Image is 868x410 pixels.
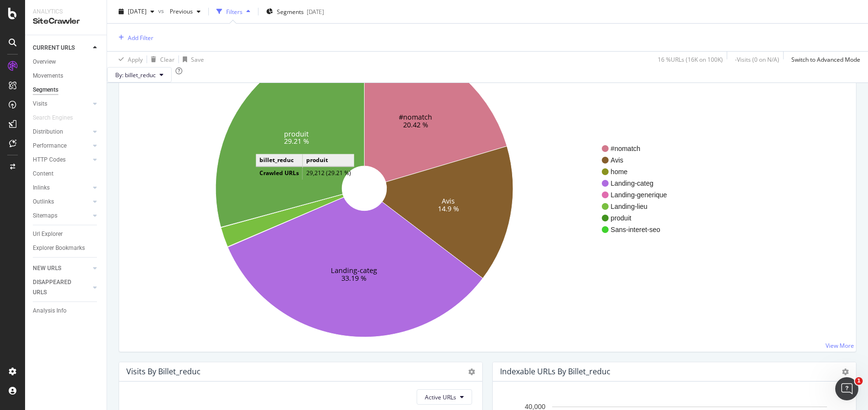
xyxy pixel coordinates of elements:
[341,273,366,283] text: 33.19 %
[610,155,667,165] span: Avis
[33,113,82,123] a: Search Engines
[166,7,193,15] span: Previous
[33,141,90,151] a: Performance
[158,6,166,14] span: vs
[147,52,175,67] button: Clear
[610,213,667,223] span: produit
[842,369,849,375] i: Options
[33,169,100,179] a: Content
[179,52,204,67] button: Save
[33,113,73,123] div: Search Engines
[610,178,667,188] span: Landing-categ
[33,57,100,67] a: Overview
[33,16,99,27] div: SiteCrawler
[33,229,63,239] div: Url Explorer
[33,85,58,95] div: Segments
[658,55,723,63] div: 16 % URLs ( 16K on 100K )
[226,7,243,15] div: Filters
[787,52,860,67] button: Switch to Advanced Mode
[126,365,201,378] h4: Visits by billet_reduc
[33,197,90,207] a: Outlinks
[115,52,143,67] button: Apply
[107,67,172,82] button: By: billet_reduc
[33,306,100,316] a: Analysis Info
[213,4,254,19] button: Filters
[277,7,304,15] span: Segments
[33,155,90,165] a: HTTP Codes
[855,377,863,385] span: 1
[33,306,67,316] div: Analysis Info
[791,55,860,63] div: Switch to Advanced Mode
[610,144,667,153] span: #nomatch
[735,55,779,63] div: - Visits ( 0 on N/A )
[33,169,54,179] div: Content
[33,85,100,95] a: Segments
[115,32,153,43] button: Add Filter
[33,211,57,221] div: Sitemaps
[33,263,90,273] a: NEW URLS
[33,263,61,273] div: NEW URLS
[128,33,153,41] div: Add Filter
[826,342,854,350] a: View More
[33,277,81,298] div: DISAPPEARED URLS
[33,183,90,193] a: Inlinks
[610,202,667,211] span: Landing-lieu
[403,120,428,129] text: 20.42 %
[417,389,472,405] button: Active URLs
[33,127,90,137] a: Distribution
[302,154,354,166] td: produit
[128,7,147,15] span: 2025 Sep. 8th
[166,4,204,19] button: Previous
[33,43,90,53] a: CURRENT URLS
[33,183,50,193] div: Inlinks
[425,393,456,401] span: Active URLs
[33,99,47,109] div: Visits
[33,71,100,81] a: Movements
[331,266,377,275] text: Landing-categ
[468,369,475,375] i: Options
[284,137,309,146] text: 29.21 %
[500,365,610,378] h4: Indexable URLs by billet_reduc
[33,243,100,253] a: Explorer Bookmarks
[33,211,90,221] a: Sitemaps
[262,4,328,19] button: Segments[DATE]
[33,277,90,298] a: DISAPPEARED URLS
[33,43,75,53] div: CURRENT URLS
[33,141,67,151] div: Performance
[191,55,204,63] div: Save
[256,167,303,179] td: Crawled URLs
[256,154,303,166] td: billet_reduc
[284,129,309,138] text: produit
[399,112,432,122] text: #nomatch
[835,377,858,400] iframe: Intercom live chat
[33,71,63,81] div: Movements
[115,4,158,19] button: [DATE]
[442,196,455,205] text: Avis
[610,225,667,234] span: Sans-interet-seo
[610,190,667,200] span: Landing-generique
[128,55,143,63] div: Apply
[302,167,354,179] td: 29,212 (29.21 %)
[438,204,459,213] text: 14.9 %
[33,8,99,16] div: Analytics
[33,99,90,109] a: Visits
[33,229,100,239] a: Url Explorer
[33,243,85,253] div: Explorer Bookmarks
[33,57,56,67] div: Overview
[307,7,324,15] div: [DATE]
[33,127,63,137] div: Distribution
[33,197,54,207] div: Outlinks
[610,167,667,177] span: home
[160,55,175,63] div: Clear
[115,70,156,79] span: By: billet_reduc
[33,155,66,165] div: HTTP Codes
